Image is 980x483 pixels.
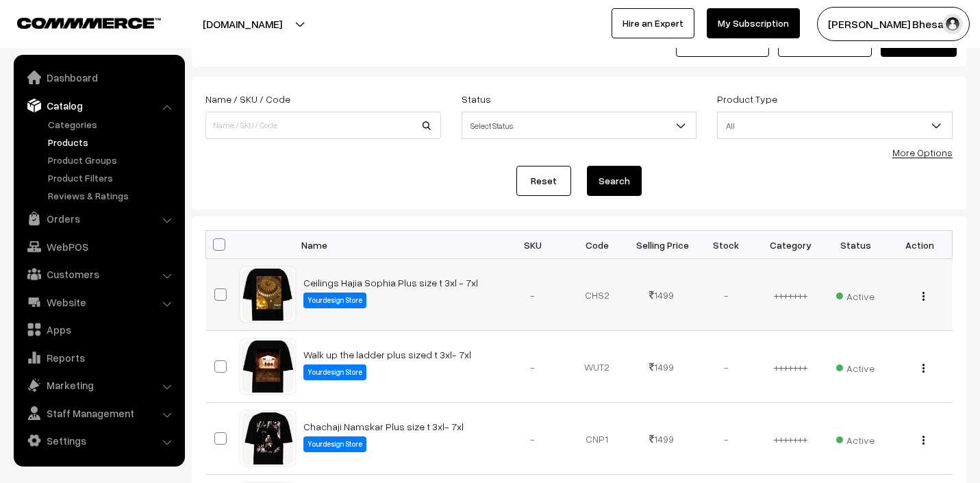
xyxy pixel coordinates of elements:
td: - [501,403,565,475]
label: Name / SKU / Code [205,92,290,106]
a: Products [45,135,180,149]
td: 1499 [629,403,694,475]
a: Hire an Expert [612,8,694,38]
a: Chachaji Namskar Plus size t 3xl- 7xl [303,421,464,432]
td: - [501,331,565,403]
th: Stock [694,231,758,259]
a: Reviews & Ratings [45,188,180,203]
th: Action [888,231,952,259]
td: 1499 [629,331,694,403]
a: Walk up the ladder plus sized t 3xl- 7xl [303,349,471,360]
label: Yourdesign Store [303,293,366,308]
a: My Subscription [707,8,800,38]
a: Catalog [17,93,180,118]
span: All [718,114,952,138]
td: CHS2 [565,259,629,331]
th: Selling Price [629,231,694,259]
button: [DOMAIN_NAME] [155,7,330,41]
td: CNP1 [565,403,629,475]
button: Search [587,166,642,196]
a: Reset [516,166,571,196]
label: Product Type [717,92,777,106]
a: Categories [45,117,180,132]
td: - [694,403,758,475]
a: Orders [17,206,180,231]
a: Reports [17,345,180,370]
a: Apps [17,317,180,342]
img: Menu [922,292,925,301]
img: user [942,14,963,34]
img: Menu [922,436,925,445]
a: Marketing [17,373,180,397]
a: Settings [17,428,180,453]
a: Customers [17,262,180,286]
span: Select Status [462,112,697,139]
a: Ceilings Hajia Sophia Plus size t 3xl - 7xl [303,277,478,288]
a: Website [17,290,180,314]
a: COMMMERCE [17,14,137,30]
span: Active [836,430,875,447]
span: All [717,112,953,139]
label: Yourdesign Store [303,364,366,380]
td: +++++++ [759,259,823,331]
th: Category [759,231,823,259]
a: WebPOS [17,234,180,259]
button: [PERSON_NAME] Bhesani… [817,7,970,41]
input: Name / SKU / Code [205,112,441,139]
a: More Options [892,147,953,158]
span: Active [836,358,875,375]
td: 1499 [629,259,694,331]
span: Select Status [462,114,696,138]
td: WUT2 [565,331,629,403]
a: Product Groups [45,153,180,167]
span: Active [836,286,875,304]
td: +++++++ [759,331,823,403]
th: SKU [501,231,565,259]
a: Staff Management [17,401,180,425]
img: COMMMERCE [17,18,161,28]
td: - [694,259,758,331]
td: - [694,331,758,403]
a: Dashboard [17,65,180,90]
th: Name [295,231,501,259]
img: Menu [922,364,925,373]
label: Yourdesign Store [303,436,366,452]
td: +++++++ [759,403,823,475]
td: - [501,259,565,331]
a: Product Filters [45,171,180,185]
th: Code [565,231,629,259]
label: Status [462,92,491,106]
th: Status [823,231,888,259]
